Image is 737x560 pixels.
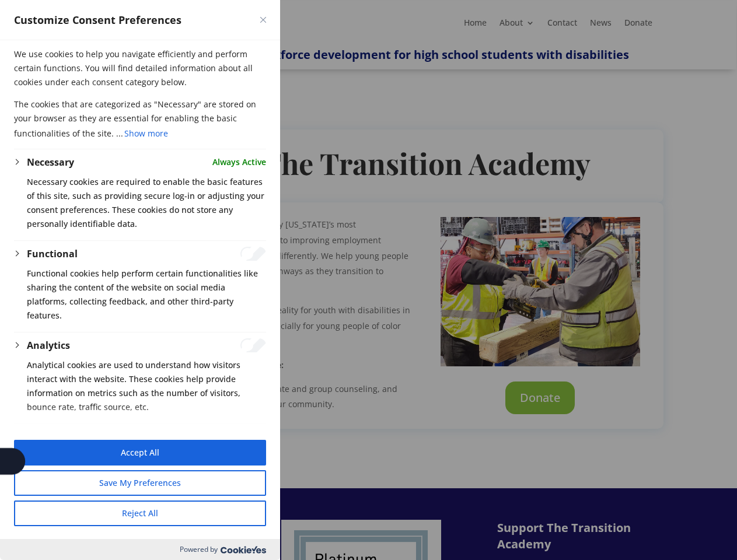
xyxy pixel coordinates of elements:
input: Enable Functional [240,247,266,261]
p: We use cookies to help you navigate efficiently and perform certain functions. You will find deta... [14,47,266,97]
p: Analytical cookies are used to understand how visitors interact with the website. These cookies h... [27,358,266,414]
p: The cookies that are categorized as "Necessary" are stored on your browser as they are essential ... [14,97,266,142]
p: Functional cookies help perform certain functionalities like sharing the content of the website o... [27,267,266,323]
img: Close [260,17,266,23]
button: Analytics [27,338,70,352]
button: Reject All [14,501,266,526]
button: Necessary [27,155,74,169]
span: Always Active [212,155,266,169]
button: Functional [27,247,78,261]
img: Cookieyes logo [221,546,266,554]
input: Enable Analytics [240,338,266,352]
button: Show more [123,125,169,142]
button: Save My Preferences [14,470,266,496]
button: Accept All [14,440,266,466]
p: Necessary cookies are required to enable the basic features of this site, such as providing secur... [27,175,266,231]
span: Customize Consent Preferences [14,13,181,27]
